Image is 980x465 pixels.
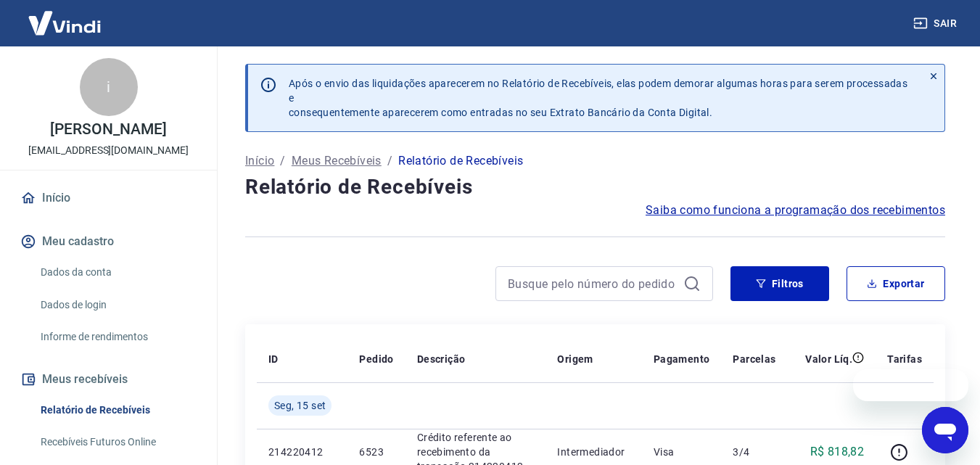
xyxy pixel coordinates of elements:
[847,266,945,301] button: Exportar
[245,173,945,202] h4: Relatório de Recebíveis
[733,445,775,459] p: 3/4
[922,407,968,453] iframe: Botão para abrir a janela de mensagens
[35,322,199,352] a: Informe de rendimentos
[810,443,865,461] p: R$ 818,82
[887,352,922,366] p: Tarifas
[245,152,274,170] a: Início
[292,152,382,170] a: Meus Recebíveis
[557,352,593,366] p: Origem
[268,352,279,366] p: ID
[280,152,285,170] p: /
[359,445,393,459] p: 6523
[268,445,336,459] p: 214220412
[853,369,968,401] iframe: Mensagem da empresa
[289,76,911,120] p: Após o envio das liquidações aparecerem no Relatório de Recebíveis, elas podem demorar algumas ho...
[654,352,710,366] p: Pagamento
[730,266,829,301] button: Filtros
[17,1,112,45] img: Vindi
[910,10,963,37] button: Sair
[35,395,199,425] a: Relatório de Recebíveis
[733,352,775,366] p: Parcelas
[80,58,138,116] div: i
[35,427,199,457] a: Recebíveis Futuros Online
[805,352,852,366] p: Valor Líq.
[557,445,630,459] p: Intermediador
[387,152,392,170] p: /
[17,363,199,395] button: Meus recebíveis
[17,226,199,258] button: Meu cadastro
[417,352,466,366] p: Descrição
[28,143,189,158] p: [EMAIL_ADDRESS][DOMAIN_NAME]
[654,445,710,459] p: Visa
[50,122,166,137] p: [PERSON_NAME]
[35,258,199,287] a: Dados da conta
[17,182,199,214] a: Início
[398,152,523,170] p: Relatório de Recebíveis
[359,352,393,366] p: Pedido
[646,202,945,219] a: Saiba como funciona a programação dos recebimentos
[35,290,199,320] a: Dados de login
[508,273,678,295] input: Busque pelo número do pedido
[274,398,326,413] span: Seg, 15 set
